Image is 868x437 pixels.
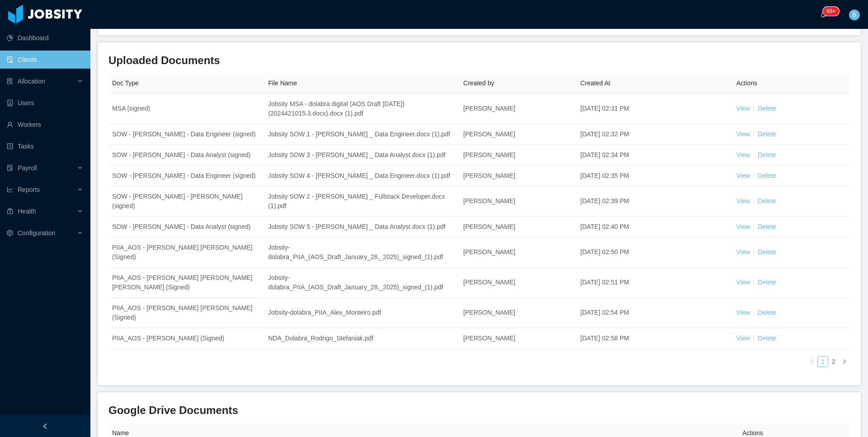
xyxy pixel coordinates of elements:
[108,124,264,145] td: SOW - [PERSON_NAME] - Data Engineer (signed)
[736,105,750,112] a: View
[736,223,750,230] a: View
[18,164,37,172] span: Payroll
[758,335,776,342] a: Delete
[842,359,847,364] i: icon: right
[460,166,577,186] td: [PERSON_NAME]
[264,186,460,217] td: Jobsity SOW 2 - [PERSON_NAME] _ Fullstack Developer.docx (1).pdf
[108,328,264,349] td: PIIA_AOS - [PERSON_NAME] (Signed)
[268,79,297,87] span: File Name
[18,229,55,237] span: Configuration
[18,208,36,215] span: Health
[828,356,839,367] li: 2
[264,298,460,328] td: Jobsity-dolabra_PIIA_Alex_Monteiro.pdf
[264,328,460,349] td: NDA_Dolabra_Rodrigo_Stefaniak.pdf
[108,186,264,217] td: SOW - [PERSON_NAME] - [PERSON_NAME] (signed)
[758,223,776,230] a: Delete
[817,356,828,367] li: 1
[758,105,776,112] a: Delete
[108,268,264,298] td: PIIA_AOS - [PERSON_NAME] [PERSON_NAME] [PERSON_NAME] (Signed)
[758,172,776,179] a: Delete
[264,94,460,124] td: Jobsity MSA - dolabra digital (AOS Draft [DATE])(2024421015.3.docx).docx (1).pdf
[460,124,577,145] td: [PERSON_NAME]
[264,124,460,145] td: Jobsity SOW 1 - [PERSON_NAME] _ Data Engineer.docx (1).pdf
[460,217,577,237] td: [PERSON_NAME]
[852,9,856,20] span: B
[7,208,13,214] i: icon: medicine-box
[108,403,850,418] h3: Google Drive Documents
[18,78,45,85] span: Allocation
[577,94,733,124] td: [DATE] 02:31 PM
[264,166,460,186] td: Jobsity SOW 4 - [PERSON_NAME] _ Data Engineer.docx (1).pdf
[7,29,83,47] a: icon: pie-chartDashboard
[7,51,83,69] a: icon: auditClients
[460,268,577,298] td: [PERSON_NAME]
[736,335,750,342] a: View
[112,79,139,87] span: Doc Type
[742,429,763,437] span: Actions
[577,237,733,268] td: [DATE] 02:50 PM
[108,94,264,124] td: MSA (signed)
[577,268,733,298] td: [DATE] 02:51 PM
[577,166,733,186] td: [DATE] 02:35 PM
[758,309,776,316] a: Delete
[460,94,577,124] td: [PERSON_NAME]
[807,356,817,367] li: Previous Page
[264,237,460,268] td: Jobsity-dolabra_PIIA_(AOS_Draft_January_28,_2025)_signed_(1).pdf
[577,145,733,166] td: [DATE] 02:34 PM
[736,248,750,256] a: View
[108,53,850,68] h3: Uploaded Documents
[108,298,264,328] td: PIIA_AOS - [PERSON_NAME] [PERSON_NAME] (Signed)
[460,328,577,349] td: [PERSON_NAME]
[108,145,264,166] td: SOW - [PERSON_NAME] - Data Analyst (signed)
[736,79,757,87] span: Actions
[460,298,577,328] td: [PERSON_NAME]
[823,7,839,16] sup: 245
[18,186,40,193] span: Reports
[7,78,13,84] i: icon: solution
[809,359,815,364] i: icon: left
[736,279,750,286] a: View
[736,197,750,205] a: View
[460,145,577,166] td: [PERSON_NAME]
[577,124,733,145] td: [DATE] 02:32 PM
[264,217,460,237] td: Jobsity SOW 5 - [PERSON_NAME] _ Data Analyst.docx (1).pdf
[577,328,733,349] td: [DATE] 02:58 PM
[736,309,750,316] a: View
[758,279,776,286] a: Delete
[112,429,129,437] span: Name
[7,230,13,236] i: icon: setting
[736,172,750,179] a: View
[580,79,610,87] span: Created At
[7,116,83,134] a: icon: userWorkers
[460,237,577,268] td: [PERSON_NAME]
[758,248,776,256] a: Delete
[108,217,264,237] td: SOW - [PERSON_NAME] - Data Analyst (signed)
[7,186,13,193] i: icon: line-chart
[577,298,733,328] td: [DATE] 02:54 PM
[7,165,13,171] i: icon: file-protect
[758,130,776,138] a: Delete
[460,186,577,217] td: [PERSON_NAME]
[108,166,264,186] td: SOW - [PERSON_NAME] - Data Engineer (signed)
[829,357,839,367] a: 2
[818,357,828,367] a: 1
[7,94,83,112] a: icon: robotUsers
[839,356,850,367] li: Next Page
[758,197,776,205] a: Delete
[577,217,733,237] td: [DATE] 02:40 PM
[264,268,460,298] td: Jobsity-dolabra_PIIA_(AOS_Draft_January_28,_2025)_signed_(1).pdf
[264,145,460,166] td: Jobsity SOW 3 - [PERSON_NAME] _ Data Analyst.docx (1).pdf
[736,130,750,138] a: View
[758,151,776,158] a: Delete
[108,237,264,268] td: PIIA_AOS - [PERSON_NAME] [PERSON_NAME] (Signed)
[736,151,750,158] a: View
[7,137,83,155] a: icon: profileTasks
[577,186,733,217] td: [DATE] 02:39 PM
[463,79,494,87] span: Created by
[820,11,826,18] i: icon: bell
